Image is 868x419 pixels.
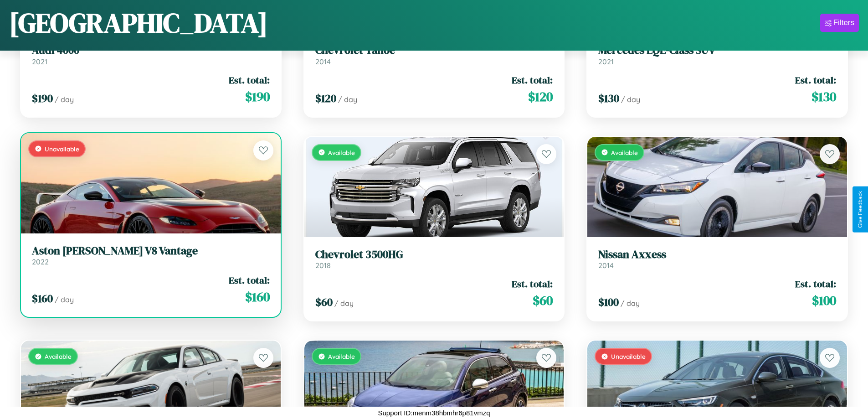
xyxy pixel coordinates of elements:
[32,44,270,66] a: Audi 40002021
[598,248,836,261] h3: Nissan Axxess
[598,248,836,270] a: Nissan Axxess2014
[528,88,553,106] span: $ 120
[334,299,354,308] span: / day
[315,91,336,106] span: $ 120
[32,257,49,266] span: 2022
[812,291,836,310] span: $ 100
[32,44,270,57] h3: Audi 4000
[315,57,331,66] span: 2014
[621,299,640,308] span: / day
[512,73,553,87] span: Est. total:
[55,295,74,304] span: / day
[611,352,646,360] span: Unavailable
[598,44,836,57] h3: Mercedes EQE-Class SUV
[315,261,331,270] span: 2018
[338,95,357,104] span: / day
[315,248,553,270] a: Chevrolet 3500HG2018
[820,14,859,32] button: Filters
[315,44,553,66] a: Chevrolet Tahoe2014
[833,18,854,27] div: Filters
[229,274,270,287] span: Est. total:
[55,95,74,104] span: / day
[598,261,614,270] span: 2014
[598,295,619,310] span: $ 100
[857,191,863,228] div: Give Feedback
[611,149,638,156] span: Available
[245,288,270,306] span: $ 160
[32,244,270,258] h3: Aston [PERSON_NAME] V8 Vantage
[245,88,270,106] span: $ 190
[229,73,270,87] span: Est. total:
[795,73,836,87] span: Est. total:
[598,91,619,106] span: $ 130
[328,352,355,360] span: Available
[533,291,553,310] span: $ 60
[378,407,490,419] p: Support ID: menm38hbmhr6p81vmzq
[45,145,79,153] span: Unavailable
[315,248,553,261] h3: Chevrolet 3500HG
[315,44,553,57] h3: Chevrolet Tahoe
[598,57,614,66] span: 2021
[315,295,333,310] span: $ 60
[32,57,47,66] span: 2021
[812,88,836,106] span: $ 130
[32,291,53,306] span: $ 160
[32,244,270,267] a: Aston [PERSON_NAME] V8 Vantage2022
[621,95,640,104] span: / day
[512,277,553,290] span: Est. total:
[795,277,836,290] span: Est. total:
[32,91,53,106] span: $ 190
[9,4,268,41] h1: [GEOGRAPHIC_DATA]
[45,352,72,360] span: Available
[328,149,355,156] span: Available
[598,44,836,66] a: Mercedes EQE-Class SUV2021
